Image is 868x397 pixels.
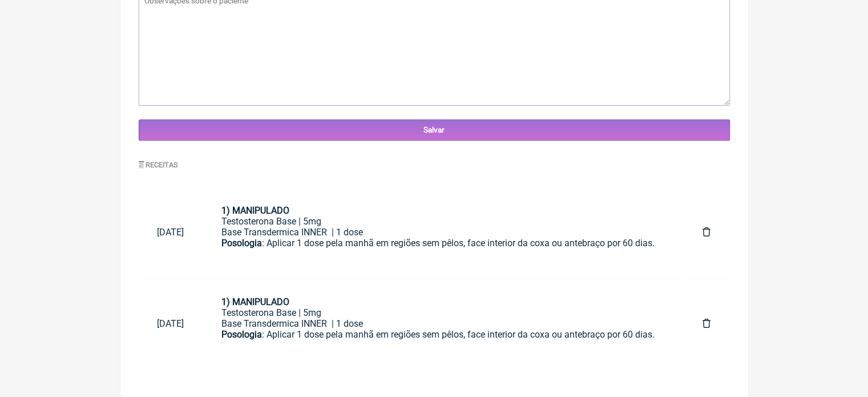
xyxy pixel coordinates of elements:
[221,216,666,227] div: Testosterona Base | 5mg
[203,196,684,268] a: 1) MANIPULADOTestosterona Base | 5mgBase Transdermica INNER | 1 dosePosologia: Aplicar 1 dose pel...
[221,318,666,329] div: Base Transdermica INNER | 1 dose
[221,329,262,340] strong: Posologia
[221,238,666,259] div: : Aplicar 1 dose pela manhã em regiões sem pêlos, face interior da coxa ou antebraço por 60 dias.
[139,309,204,338] a: [DATE]
[139,161,179,169] label: Receitas
[221,296,289,307] strong: 1) MANIPULADO
[221,227,666,238] div: Base Transdermica INNER | 1 dose
[139,119,730,141] input: Salvar
[203,287,684,360] a: 1) MANIPULADOTestosterona Base | 5mgBase Transdermica INNER | 1 dosePosologia: Aplicar 1 dose pel...
[221,329,666,351] div: : Aplicar 1 dose pela manhã em regiões sem pêlos, face interior da coxa ou antebraço por 60 dias.
[221,205,289,216] strong: 1) MANIPULADO
[139,218,204,247] a: [DATE]
[221,238,262,248] strong: Posologia
[221,307,666,318] div: Testosterona Base | 5mg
